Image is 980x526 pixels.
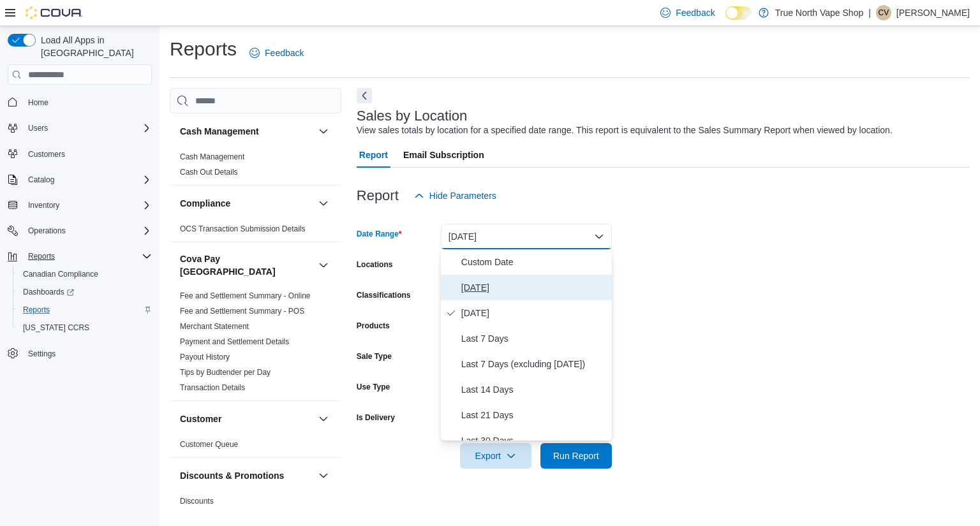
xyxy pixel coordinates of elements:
[3,171,157,189] button: Catalog
[725,6,752,20] input: Dark Mode
[18,284,152,300] span: Dashboards
[23,198,152,213] span: Inventory
[36,34,152,59] span: Load All Apps in [GEOGRAPHIC_DATA]
[316,468,331,483] button: Discounts & Promotions
[461,433,607,448] span: Last 30 Days
[316,196,331,211] button: Compliance
[357,351,392,362] label: Sale Type
[180,440,238,449] a: Customer Queue
[357,108,468,124] h3: Sales by Location
[403,142,484,168] span: Email Subscription
[357,321,390,331] label: Products
[28,251,55,261] span: Reports
[23,198,64,213] button: Inventory
[180,291,311,301] span: Fee and Settlement Summary - Online
[180,352,230,362] span: Payout History
[23,269,98,279] span: Canadian Compliance
[540,443,612,469] button: Run Report
[441,249,612,441] div: Select listbox
[23,323,89,333] span: [US_STATE] CCRS
[18,267,103,282] a: Canadian Compliance
[8,87,152,396] nav: Complex example
[13,283,157,301] a: Dashboards
[180,252,313,278] h3: Cova Pay [GEOGRAPHIC_DATA]
[468,443,524,469] span: Export
[357,88,372,103] button: Next
[180,353,230,362] a: Payout History
[180,224,306,233] a: OCS Transaction Submission Details
[18,267,152,282] span: Canadian Compliance
[3,92,157,111] button: Home
[28,149,65,159] span: Customers
[357,124,893,137] div: View sales totals by location for a specified date range. This report is equivalent to the Sales ...
[170,36,237,62] h1: Reports
[170,437,341,457] div: Customer
[23,172,152,187] span: Catalog
[18,284,79,300] a: Dashboards
[23,346,152,362] span: Settings
[170,221,341,242] div: Compliance
[28,123,48,133] span: Users
[180,497,214,506] a: Discounts
[775,5,864,20] p: True North Vape Shop
[23,121,152,136] span: Users
[429,189,496,202] span: Hide Parameters
[357,413,395,423] label: Is Delivery
[461,382,607,397] span: Last 14 Days
[23,287,74,297] span: Dashboards
[23,94,152,110] span: Home
[180,152,244,162] span: Cash Management
[316,258,331,273] button: Cova Pay [GEOGRAPHIC_DATA]
[23,95,54,110] a: Home
[265,47,304,59] span: Feedback
[244,40,309,66] a: Feedback
[28,226,66,236] span: Operations
[180,439,238,449] span: Customer Queue
[357,259,393,270] label: Locations
[23,223,152,238] span: Operations
[876,5,891,20] div: corry vaniersel
[28,175,54,185] span: Catalog
[180,368,271,377] a: Tips by Budtender per Day
[180,337,289,346] a: Payment and Settlement Details
[461,280,607,295] span: [DATE]
[3,344,157,363] button: Settings
[180,469,313,482] button: Discounts & Promotions
[461,356,607,372] span: Last 7 Days (excluding [DATE])
[13,265,157,283] button: Canadian Compliance
[180,413,313,425] button: Customer
[28,200,59,210] span: Inventory
[28,349,56,359] span: Settings
[180,469,284,482] h3: Discounts & Promotions
[868,5,871,20] p: |
[409,183,501,208] button: Hide Parameters
[461,254,607,270] span: Custom Date
[180,307,304,316] a: Fee and Settlement Summary - POS
[180,337,289,347] span: Payment and Settlement Details
[180,383,245,393] span: Transaction Details
[180,125,313,138] button: Cash Management
[23,249,60,264] button: Reports
[357,382,390,392] label: Use Type
[180,224,306,234] span: OCS Transaction Submission Details
[316,124,331,139] button: Cash Management
[28,98,48,108] span: Home
[357,188,399,203] h3: Report
[180,197,313,210] button: Compliance
[553,449,599,462] span: Run Report
[879,5,889,20] span: cv
[180,125,259,138] h3: Cash Management
[461,407,607,423] span: Last 21 Days
[180,168,238,177] a: Cash Out Details
[180,291,311,300] a: Fee and Settlement Summary - Online
[3,196,157,214] button: Inventory
[316,411,331,427] button: Customer
[23,305,50,315] span: Reports
[18,320,94,335] a: [US_STATE] CCRS
[359,142,388,168] span: Report
[23,172,59,187] button: Catalog
[180,306,304,316] span: Fee and Settlement Summary - POS
[170,149,341,185] div: Cash Management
